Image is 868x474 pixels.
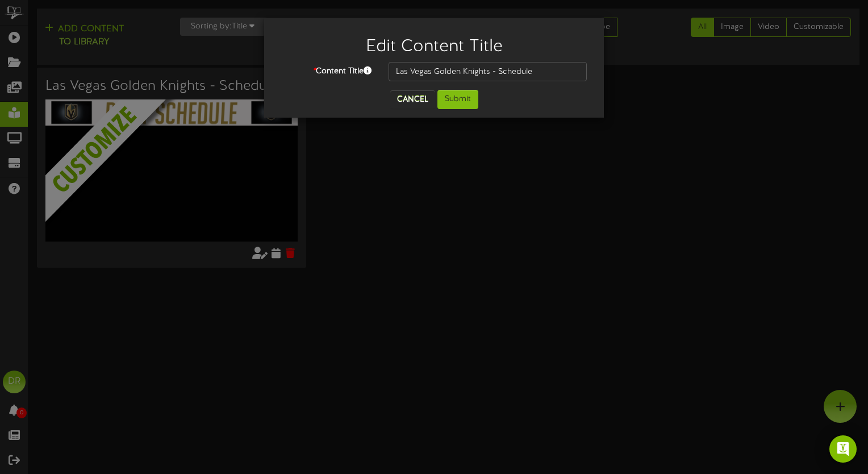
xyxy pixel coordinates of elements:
[273,62,380,77] label: Content Title
[390,90,435,109] button: Cancel
[281,38,587,56] h2: Edit Content Title
[437,90,478,109] button: Submit
[389,62,587,81] input: Content Title
[829,435,857,463] div: Open Intercom Messenger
